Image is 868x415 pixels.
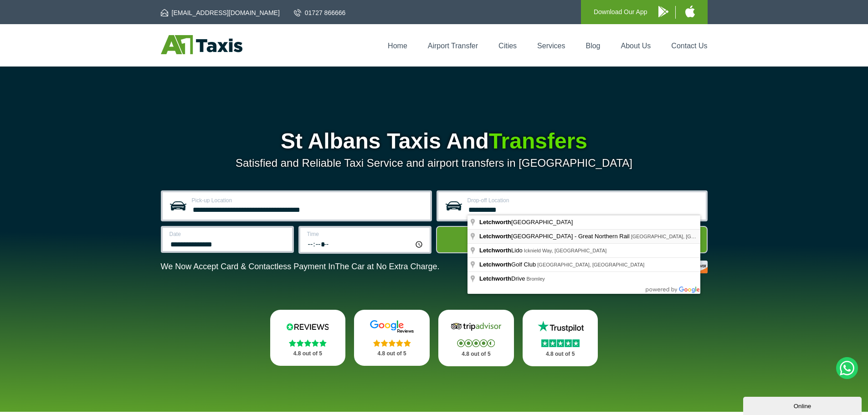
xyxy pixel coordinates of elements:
[161,35,242,54] img: A1 Taxis St Albans LTD
[388,42,407,50] a: Home
[307,231,424,237] label: Time
[658,6,668,17] img: A1 Taxis Android App
[479,247,524,254] span: Lido
[671,42,707,50] a: Contact Us
[449,320,503,333] img: Tripadvisor
[289,339,327,347] img: Stars
[586,42,600,50] a: Blog
[280,320,335,333] img: Reviews.io
[621,42,651,50] a: About Us
[294,8,346,17] a: 01727 866666
[192,198,425,203] label: Pick-up Location
[479,233,511,240] span: Letchworth
[541,339,580,347] img: Stars
[169,231,287,237] label: Date
[479,247,511,254] span: Letchworth
[537,42,565,50] a: Services
[354,310,430,366] a: Google Stars 4.8 out of 5
[479,275,526,282] span: Drive
[161,130,708,152] h1: St Albans Taxis And
[524,248,607,253] span: Icknield Way, [GEOGRAPHIC_DATA]
[365,320,419,333] img: Google
[537,262,644,267] span: [GEOGRAPHIC_DATA], [GEOGRAPHIC_DATA]
[533,348,588,360] p: 4.8 out of 5
[161,157,708,169] p: Satisfied and Reliable Taxi Service and airport transfers in [GEOGRAPHIC_DATA]
[479,261,537,268] span: Golf Club
[523,310,598,366] a: Trustpilot Stars 4.8 out of 5
[479,219,574,225] span: [GEOGRAPHIC_DATA]
[526,276,544,282] span: Bromley
[479,275,511,282] span: Letchworth
[685,5,695,17] img: A1 Taxis iPhone App
[364,348,420,359] p: 4.8 out of 5
[448,348,504,360] p: 4.8 out of 5
[467,198,700,203] label: Drop-off Location
[498,42,517,50] a: Cities
[479,261,511,268] span: Letchworth
[438,310,514,366] a: Tripadvisor Stars 4.8 out of 5
[457,339,495,347] img: Stars
[436,226,708,253] button: Get Quote
[631,234,738,239] span: [GEOGRAPHIC_DATA], [GEOGRAPHIC_DATA]
[335,262,439,271] span: The Car at No Extra Charge.
[533,320,588,333] img: Trustpilot
[373,339,411,347] img: Stars
[489,129,587,153] span: Transfers
[479,233,631,240] span: [GEOGRAPHIC_DATA] - Great Northern Rail
[594,6,647,18] p: Download Our App
[161,8,280,17] a: [EMAIL_ADDRESS][DOMAIN_NAME]
[479,219,511,225] span: Letchworth
[161,262,440,272] p: We Now Accept Card & Contactless Payment In
[428,42,478,50] a: Airport Transfer
[743,395,863,415] iframe: chat widget
[280,348,336,359] p: 4.8 out of 5
[270,310,346,366] a: Reviews.io Stars 4.8 out of 5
